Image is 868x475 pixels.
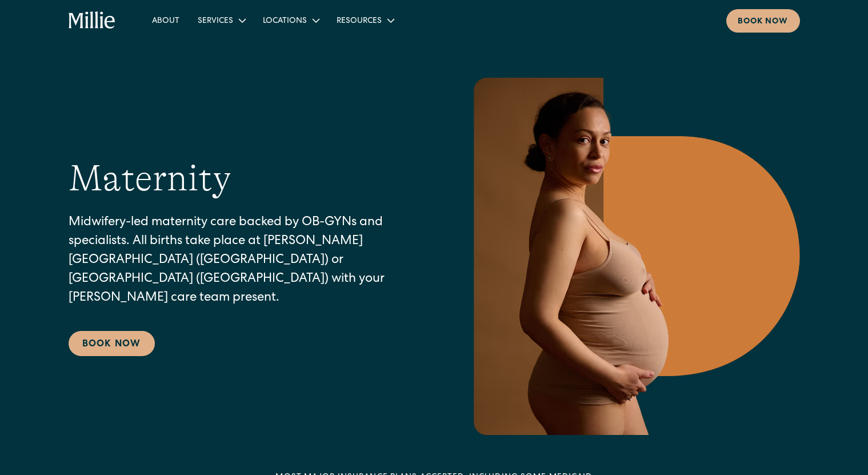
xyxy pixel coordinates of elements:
[738,16,789,28] div: Book now
[466,78,800,435] img: Pregnant woman in neutral underwear holding her belly, standing in profile against a warm-toned g...
[69,11,116,30] a: home
[69,157,231,201] h1: Maternity
[69,331,155,356] a: Book Now
[327,11,402,30] div: Resources
[263,15,307,27] div: Locations
[189,11,254,30] div: Services
[198,15,233,27] div: Services
[254,11,327,30] div: Locations
[726,9,800,33] a: Book now
[337,15,382,27] div: Resources
[143,11,189,30] a: About
[69,214,421,308] p: Midwifery-led maternity care backed by OB-GYNs and specialists. All births take place at [PERSON_...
